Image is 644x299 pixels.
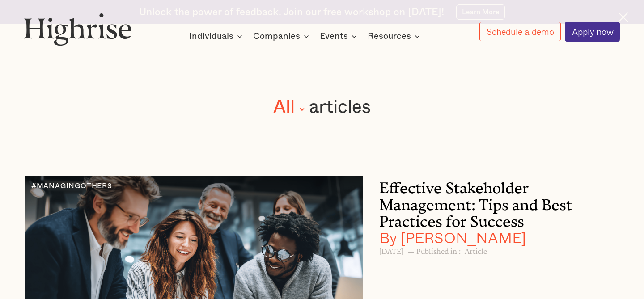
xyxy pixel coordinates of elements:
h6: — Published in : [407,246,461,254]
div: Resources [368,31,423,42]
div: Resources [368,31,411,42]
h6: Article [465,246,487,254]
div: Events [320,31,348,42]
form: filter [273,97,371,118]
div: Individuals [189,31,233,42]
div: Companies [253,31,312,42]
div: Individuals [189,31,245,42]
h3: Effective Stakeholder Management: Tips and Best Practices for Success [379,176,595,246]
a: Schedule a demo [479,22,560,42]
h6: [DATE] [379,246,403,254]
span: By [PERSON_NAME] [379,226,526,249]
img: Highrise logo [24,13,132,46]
div: #MANAGINGOTHERS [31,182,112,190]
div: Companies [253,31,300,42]
div: Events [320,31,360,42]
a: Apply now [565,22,620,42]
